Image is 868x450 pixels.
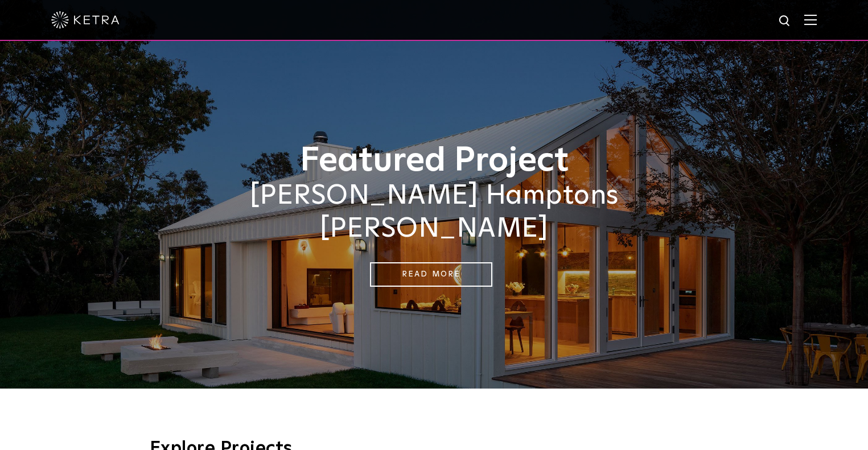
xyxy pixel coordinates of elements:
img: Hamburger%20Nav.svg [804,14,817,25]
img: ketra-logo-2019-white [51,11,120,28]
img: search icon [778,14,792,28]
a: Read More [370,262,492,287]
h1: Featured Project [150,142,719,180]
h2: [PERSON_NAME] Hamptons [PERSON_NAME] [150,180,719,245]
